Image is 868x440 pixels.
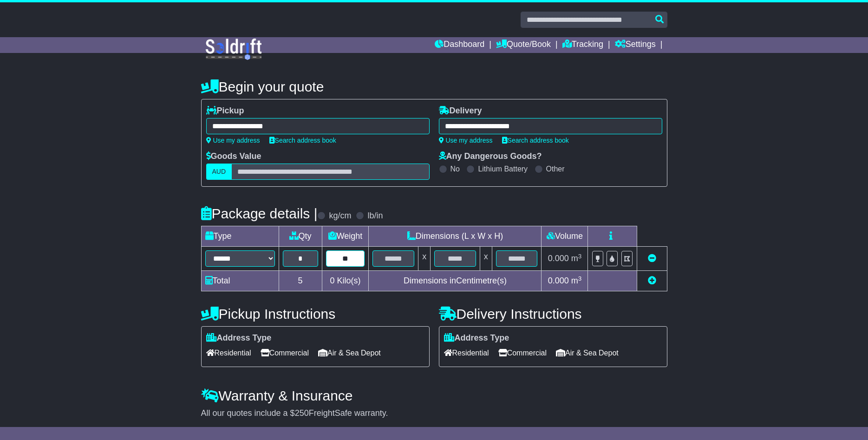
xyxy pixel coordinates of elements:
label: Address Type [206,333,272,343]
span: 0.000 [548,254,569,263]
a: Quote/Book [496,37,551,53]
a: Tracking [562,37,603,53]
td: 5 [279,271,322,291]
h4: Delivery Instructions [439,306,667,322]
a: Remove this item [648,254,656,263]
h4: Begin your quote [201,79,667,94]
h4: Pickup Instructions [201,306,430,322]
a: Use my address [206,137,260,144]
span: 250 [295,408,309,418]
td: Kilo(s) [322,271,369,291]
span: Commercial [261,346,309,360]
sup: 3 [578,253,582,260]
label: Address Type [444,333,509,343]
h4: Warranty & Insurance [201,388,667,403]
td: Dimensions in Centimetre(s) [369,271,542,291]
label: Goods Value [206,151,261,162]
a: Use my address [439,137,493,144]
div: All our quotes include a $ FreightSafe warranty. [201,408,667,419]
sup: 3 [578,275,582,282]
h4: Package details | [201,206,318,221]
span: Air & Sea Depot [318,346,381,360]
label: Other [546,164,565,173]
td: Type [201,226,279,247]
label: Pickup [206,106,244,116]
td: x [480,247,492,271]
a: Search address book [269,137,336,144]
span: 0 [330,276,334,285]
a: Dashboard [435,37,484,53]
label: AUD [206,164,232,180]
label: Any Dangerous Goods? [439,151,542,162]
td: x [418,247,431,271]
td: Weight [322,226,369,247]
a: Settings [615,37,656,53]
span: Residential [206,346,251,360]
label: lb/in [367,211,383,221]
span: m [571,254,582,263]
label: Lithium Battery [478,164,528,173]
a: Search address book [502,137,569,144]
span: m [571,276,582,285]
span: Air & Sea Depot [556,346,619,360]
td: Qty [279,226,322,247]
td: Volume [542,226,588,247]
label: Delivery [439,106,482,116]
td: Dimensions (L x W x H) [369,226,542,247]
label: kg/cm [329,211,351,221]
span: 0.000 [548,276,569,285]
span: Residential [444,346,489,360]
a: Add new item [648,276,656,285]
span: Commercial [498,346,547,360]
label: No [450,164,460,173]
td: Total [201,271,279,291]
